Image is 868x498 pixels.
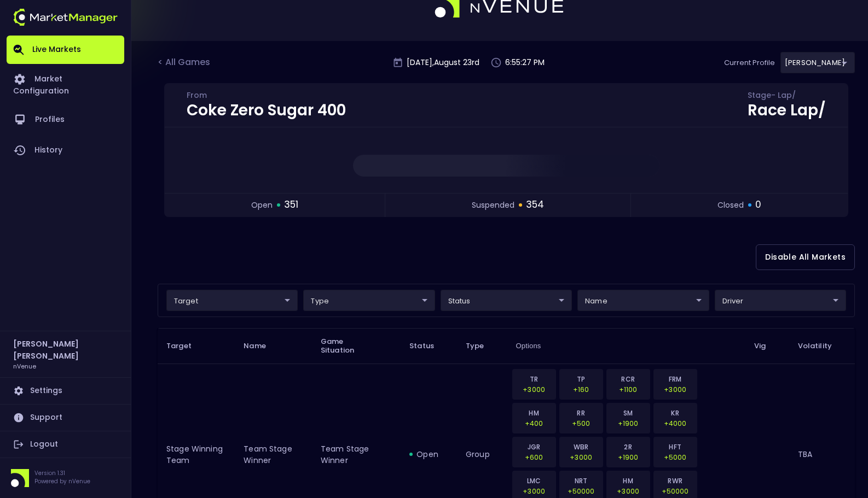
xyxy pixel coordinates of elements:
p: FRM [661,374,690,384]
span: Game Situation [321,337,392,355]
span: 351 [284,198,298,212]
p: +1900 [614,452,643,462]
p: RWR [661,476,690,486]
p: TR [519,374,549,384]
div: < All Games [158,56,212,70]
p: +4000 [661,418,690,429]
span: closed [717,200,744,211]
div: From [187,92,346,101]
p: NRT [566,476,596,486]
span: Vig [754,341,780,351]
div: target [441,290,572,311]
p: HM [614,476,643,486]
a: Support [7,405,124,431]
a: Market Configuration [7,64,124,104]
div: target [715,290,846,311]
p: +5000 [661,452,690,462]
p: +600 [519,452,549,462]
p: JGR [519,442,549,452]
p: 6:55:27 PM [505,57,545,68]
p: +500 [566,418,596,429]
span: suspended [472,200,514,211]
span: Name [244,341,280,351]
p: +50000 [566,486,596,496]
a: Logout [7,431,124,458]
h2: [PERSON_NAME] [PERSON_NAME] [13,338,118,362]
img: logo [13,9,118,26]
button: Disable All Markets [756,244,855,270]
p: HM [519,408,549,418]
th: Options [507,328,746,364]
p: +3000 [519,486,549,496]
span: Status [409,341,448,351]
p: RR [566,408,596,418]
p: +1900 [614,418,643,429]
p: TP [566,374,596,384]
p: WBR [566,442,596,452]
a: Live Markets [7,36,124,64]
p: Current Profile [724,57,775,68]
p: +3000 [519,384,549,395]
div: Stage - Lap / [748,92,826,101]
p: RCR [614,374,643,384]
div: Coke Zero Sugar 400 [187,103,346,118]
span: Type [466,341,499,351]
p: KR [661,408,690,418]
div: target [303,290,435,311]
a: Settings [7,378,124,404]
div: Race Lap / [748,103,826,118]
div: target [577,290,709,311]
div: Version 1.31Powered by nVenue [7,469,124,487]
p: +3000 [661,384,690,395]
a: History [7,135,124,166]
span: Volatility [798,341,846,351]
p: 2R [614,442,643,452]
p: Version 1.31 [34,469,90,477]
a: Profiles [7,104,124,135]
div: target [780,52,855,73]
div: target [166,290,298,311]
p: [DATE] , August 23 rd [407,57,479,68]
p: Powered by nVenue [34,477,90,485]
p: +50000 [661,486,690,496]
span: 0 [755,198,761,212]
p: +3000 [614,486,643,496]
p: +1100 [614,384,643,395]
p: +400 [519,418,549,429]
p: SM [614,408,643,418]
p: +3000 [566,452,596,462]
p: +160 [566,384,596,395]
span: open [251,200,273,211]
h3: nVenue [13,362,36,370]
span: 354 [526,198,544,212]
p: LMC [519,476,549,486]
div: open [409,449,448,460]
span: Target [166,341,206,351]
p: HFT [661,442,690,452]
